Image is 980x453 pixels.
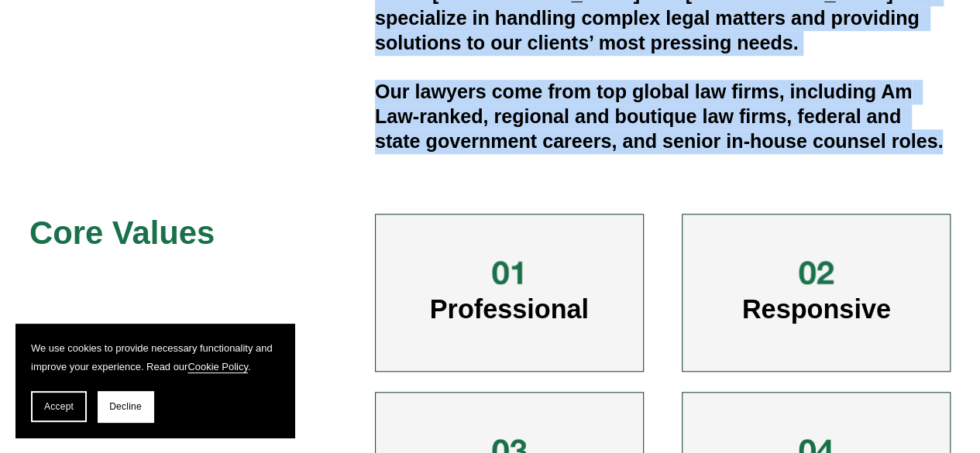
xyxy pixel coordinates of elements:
[187,361,248,372] a: Cookie Policy
[44,401,74,412] span: Accept
[31,339,279,376] p: We use cookies to provide necessary functionality and improve your experience. Read our .
[742,294,891,324] span: Responsive
[15,324,294,438] section: Cookie banner
[375,80,951,154] h4: Our lawyers come from top global law firms, including Am Law-ranked, regional and boutique law fi...
[29,214,215,251] span: Core Values
[109,401,142,412] span: Decline
[98,391,153,422] button: Decline
[31,391,87,422] button: Accept
[430,294,589,324] span: Professional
